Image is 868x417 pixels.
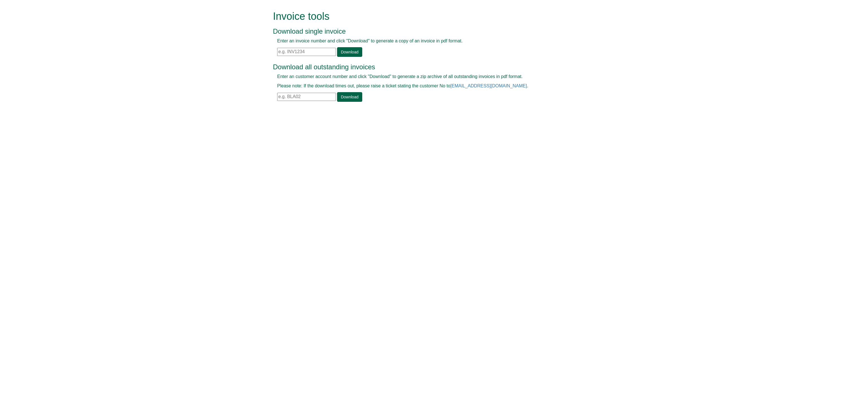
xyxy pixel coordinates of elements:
input: e.g. BLA02 [277,93,336,101]
p: Enter an customer account number and click "Download" to generate a zip archive of all outstandin... [277,74,578,80]
h3: Download all outstanding invoices [273,63,582,71]
p: Enter an invoice number and click "Download" to generate a copy of an invoice in pdf format. [277,38,578,44]
a: Download [337,92,362,102]
a: Download [337,47,362,57]
h1: Invoice tools [273,11,582,22]
p: Please note: If the download times out, please raise a ticket stating the customer No to . [277,83,578,89]
a: [EMAIL_ADDRESS][DOMAIN_NAME] [450,83,527,88]
input: e.g. INV1234 [277,48,336,56]
h3: Download single invoice [273,28,582,35]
